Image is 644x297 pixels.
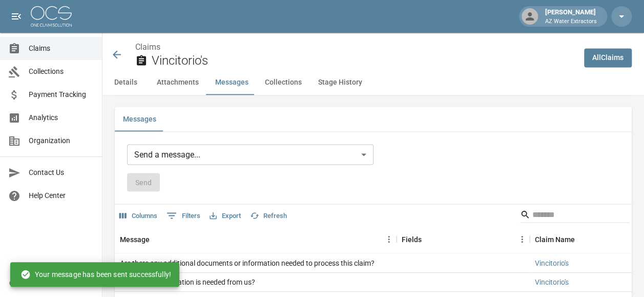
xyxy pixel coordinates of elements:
[257,70,310,95] button: Collections
[545,17,597,26] p: AZ Water Extractors
[207,208,243,224] button: Export
[115,225,397,253] div: Message
[397,225,530,253] div: Fields
[29,190,94,201] span: Help Center
[120,225,150,253] div: Message
[247,208,289,224] button: Refresh
[29,43,94,54] span: Claims
[29,112,94,123] span: Analytics
[530,225,642,253] div: Claim Name
[29,66,94,77] span: Collections
[120,258,375,268] div: Are there any additional documents or information needed to process this claim?
[535,276,569,287] a: Vincitorio's
[135,41,576,53] nav: breadcrumb
[20,265,171,284] div: Your message has been sent successfully!
[627,231,642,247] button: Menu
[514,231,530,247] button: Menu
[535,225,575,253] div: Claim Name
[402,225,422,253] div: Fields
[135,42,160,52] a: Claims
[149,70,207,95] button: Attachments
[115,107,164,131] button: Messages
[102,70,644,95] div: anchor tabs
[29,135,94,146] span: Organization
[29,89,94,100] span: Payment Tracking
[535,258,569,268] a: Vincitorio's
[310,70,370,95] button: Stage History
[6,6,27,27] button: open drawer
[31,6,72,27] img: ocs-logo-white-transparent.png
[207,70,257,95] button: Messages
[520,206,630,225] div: Search
[381,231,397,247] button: Menu
[150,232,164,246] button: Sort
[102,70,149,95] button: Details
[152,53,576,68] h2: Vincitorio's
[120,276,255,287] div: What other information is needed from us?
[9,278,93,288] div: © 2025 One Claim Solution
[127,144,373,165] div: Send a message...
[584,48,632,67] a: AllClaims
[541,7,601,26] div: [PERSON_NAME]
[422,232,436,246] button: Sort
[115,107,632,131] div: related-list tabs
[29,167,94,178] span: Contact Us
[117,208,160,224] button: Select columns
[164,207,203,224] button: Show filters
[575,232,589,246] button: Sort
